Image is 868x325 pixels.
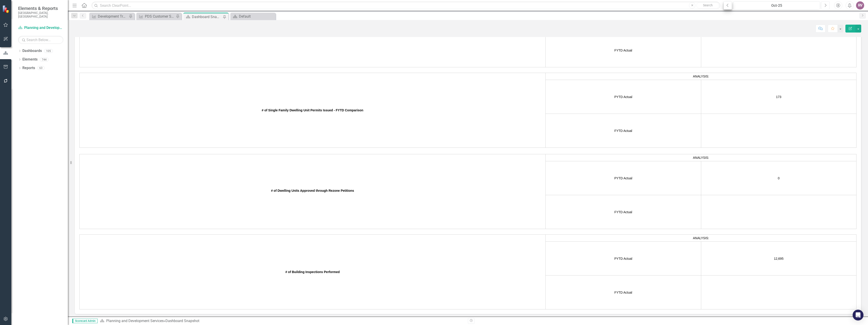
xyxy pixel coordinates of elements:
[72,319,98,323] span: Scorecard Admin
[853,310,863,320] div: Open Intercom Messenger
[106,319,164,323] a: Planning and Development Services
[546,33,701,67] td: FYTD Actual
[546,80,701,114] td: PYTD Actual
[546,235,856,242] td: ANALYSIS:
[165,319,199,323] div: Dashboard Snapshot
[735,3,818,8] div: Oct-25
[701,242,856,276] td: 12,695
[145,14,175,19] div: PDS Customer Service w/ Accela
[231,14,274,19] a: Default
[546,161,701,195] td: PYTD Actual
[18,36,63,44] input: Search Below...
[701,80,856,114] td: 173
[22,48,42,54] a: Dashboards
[22,65,35,71] a: Reports
[92,2,720,9] input: Search ClearPoint...
[733,1,820,9] button: Oct-25
[696,2,719,9] button: Search
[262,108,363,112] span: # of Single Family Dwelling Unit Permits Issued - FYTD Comparison
[546,242,701,276] td: PYTD Actual
[22,57,38,62] a: Elements
[546,154,856,161] td: ANALYSIS:
[40,58,49,61] div: 744
[192,14,222,20] div: Dashboard Snapshot
[546,114,701,148] td: FYTD Actual
[285,270,340,274] span: # of Building Inspections Performed
[18,6,63,11] span: Elements & Reports
[100,318,465,324] div: »
[2,5,10,13] img: ClearPoint Strategy
[18,25,63,30] a: Planning and Development Services
[98,14,128,19] div: Development Trends
[18,11,63,19] small: [GEOGRAPHIC_DATA], [GEOGRAPHIC_DATA]
[546,195,701,229] td: FYTD Actual
[137,14,175,19] a: PDS Customer Service w/ Accela
[90,14,128,19] a: Development Trends
[856,1,864,9] button: RV
[703,3,713,7] span: Search
[546,276,701,309] td: FYTD Actual
[44,49,53,53] div: 105
[271,189,354,192] span: # of Dwelling Units Approved through Rezone Petitions
[701,161,856,195] td: 0
[239,14,274,19] div: Default
[546,73,856,80] td: ANALYSIS:
[37,66,45,70] div: 63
